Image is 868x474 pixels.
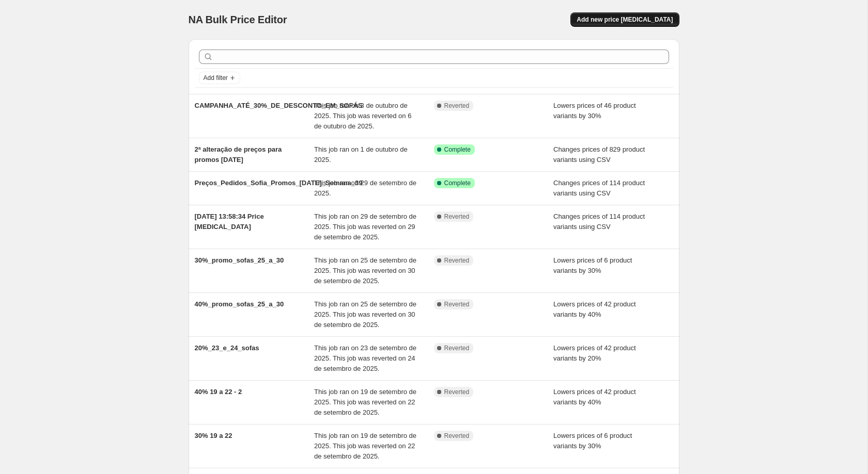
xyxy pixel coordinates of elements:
span: This job ran on 29 de setembro de 2025. [314,179,416,197]
span: Reverted [444,102,470,110]
span: Reverted [444,432,470,440]
span: This job ran on 23 de setembro de 2025. This job was reverted on 24 de setembro de 2025. [314,344,416,372]
span: Lowers prices of 42 product variants by 40% [553,300,636,318]
span: 30%_promo_sofas_25_a_30 [195,256,284,264]
span: This job ran on 19 de setembro de 2025. This job was reverted on 22 de setembro de 2025. [314,388,416,416]
span: 20%_23_e_24_sofas [195,344,259,352]
span: Complete [444,145,471,154]
button: Add filter [199,72,240,84]
span: This job ran on 3 de outubro de 2025. This job was reverted on 6 de outubro de 2025. [314,102,411,130]
span: 40%_promo_sofas_25_a_30 [195,300,284,308]
span: This job ran on 29 de setembro de 2025. This job was reverted on 29 de setembro de 2025. [314,213,416,241]
span: Reverted [444,300,470,308]
span: 2ª alteração de preços para promos [DATE] [195,145,282,164]
span: Add filter [204,74,228,82]
span: Reverted [444,213,470,221]
span: This job ran on 19 de setembro de 2025. This job was reverted on 22 de setembro de 2025. [314,432,416,460]
span: Lowers prices of 42 product variants by 20% [553,344,636,362]
span: Lowers prices of 6 product variants by 30% [553,256,632,274]
span: Add new price [MEDICAL_DATA] [577,15,673,24]
span: CAMPANHA_ATÉ_30%_DE_DESCONTO_EM_SOFÁS [195,102,363,109]
span: Lowers prices of 6 product variants by 30% [553,432,632,450]
span: Reverted [444,344,470,352]
span: 40% 19 a 22 - 2 [195,388,242,396]
span: [DATE] 13:58:34 Price [MEDICAL_DATA] [195,213,264,231]
span: Complete [444,179,471,187]
span: Reverted [444,256,470,265]
span: NA Bulk Price Editor [189,14,287,25]
span: Preços_Pedidos_Sofia_Promos_[DATE]_Semana_39 [195,179,363,187]
span: This job ran on 25 de setembro de 2025. This job was reverted on 30 de setembro de 2025. [314,256,416,285]
span: Changes prices of 114 product variants using CSV [553,213,645,231]
span: Lowers prices of 46 product variants by 30% [553,102,636,120]
span: Lowers prices of 42 product variants by 40% [553,388,636,406]
span: Reverted [444,388,470,396]
span: This job ran on 25 de setembro de 2025. This job was reverted on 30 de setembro de 2025. [314,300,416,329]
span: 30% 19 a 22 [195,432,233,439]
span: Changes prices of 829 product variants using CSV [553,145,645,164]
button: Add new price [MEDICAL_DATA] [570,12,679,27]
span: This job ran on 1 de outubro de 2025. [314,145,408,164]
span: Changes prices of 114 product variants using CSV [553,179,645,197]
